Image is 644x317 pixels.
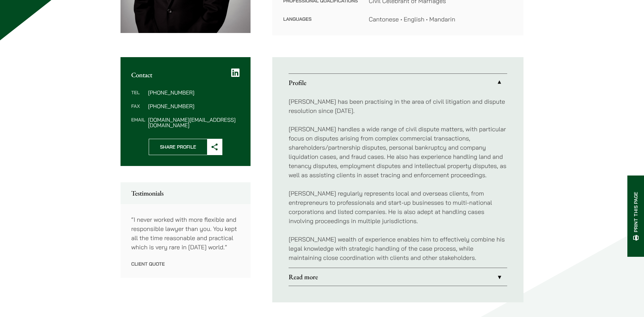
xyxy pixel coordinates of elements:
dd: [PHONE_NUMBER] [148,90,240,95]
div: Profile [289,91,507,268]
p: “I never worked with more flexible and responsible lawyer than you. You kept all the time reasona... [131,215,240,252]
p: [PERSON_NAME] has been practising in the area of civil litigation and dispute resolution since [D... [289,97,507,115]
p: [PERSON_NAME] regularly represents local and overseas clients, from entrepreneurs to professional... [289,189,507,226]
p: [PERSON_NAME] handles a wide range of civil dispute matters, with particular focus on disputes ar... [289,124,507,180]
a: Profile [289,74,507,91]
dd: Cantonese • English • Mandarin [369,15,513,24]
dt: Tel [131,90,145,103]
p: Client Quote [131,261,240,267]
a: Read more [289,268,507,286]
dt: Languages [283,15,358,24]
a: LinkedIn [231,68,240,78]
dd: [PHONE_NUMBER] [148,103,240,109]
dt: Email [131,117,145,128]
h2: Contact [131,71,240,79]
h2: Testimonials [131,189,240,197]
p: [PERSON_NAME] wealth of experience enables him to effectively combine his legal knowledge with st... [289,235,507,262]
span: Share Profile [149,139,207,155]
dd: [DOMAIN_NAME][EMAIL_ADDRESS][DOMAIN_NAME] [148,117,240,128]
dt: Fax [131,103,145,117]
button: Share Profile [149,139,222,155]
